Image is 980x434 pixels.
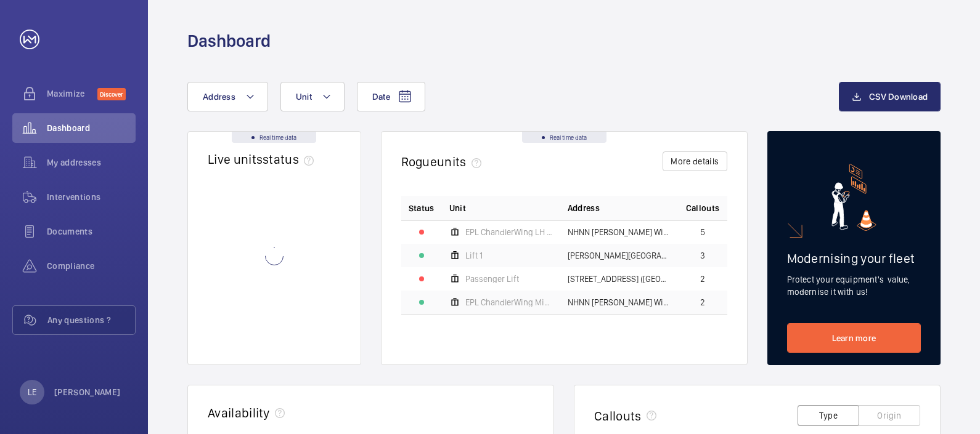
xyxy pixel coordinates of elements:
span: Address [568,202,600,214]
span: CSV Download [869,92,928,102]
span: Any questions ? [47,314,135,326]
span: Callouts [686,202,720,214]
span: EPL ChandlerWing Mid 19 [465,298,553,307]
h2: Callouts [594,408,642,424]
h2: Rogue [401,154,486,169]
span: 2 [700,275,705,283]
span: 5 [700,228,705,236]
span: status [263,151,319,167]
span: Maximize [47,87,97,100]
span: units [437,154,486,169]
h2: Live units [208,151,319,167]
span: [PERSON_NAME][GEOGRAPHIC_DATA] - [GEOGRAPHIC_DATA], [STREET_ADDRESS][PERSON_NAME], [568,251,671,260]
a: Learn more [787,323,921,353]
span: Passenger Lift [465,275,519,283]
div: Real time data [232,132,316,143]
span: Dashboard [47,122,136,134]
button: Unit [280,82,345,111]
span: [STREET_ADDRESS] ([GEOGRAPHIC_DATA]) [STREET_ADDRESS], [568,275,671,283]
button: CSV Download [839,82,941,111]
span: Unit [296,92,312,102]
button: Address [187,82,268,111]
p: LE [28,386,36,398]
span: Discover [97,88,126,100]
p: [PERSON_NAME] [54,386,121,398]
button: Type [798,405,859,426]
span: Interventions [47,191,136,203]
span: NHNN [PERSON_NAME] Wing - [GEOGRAPHIC_DATA][PERSON_NAME], [STREET_ADDRESS], [568,298,671,307]
span: 2 [700,298,705,307]
h2: Modernising your fleet [787,251,921,266]
span: Documents [47,225,136,238]
p: Status [409,202,435,214]
button: Date [357,82,425,111]
img: marketing-card.svg [831,164,876,231]
span: Date [372,92,390,102]
div: Real time data [522,132,606,143]
span: Unit [449,202,466,214]
h2: Availability [208,405,270,420]
span: 3 [700,251,705,260]
p: Protect your equipment's value, modernise it with us! [787,273,921,298]
button: More details [663,151,727,171]
button: Origin [859,405,920,426]
span: Address [203,92,235,102]
h1: Dashboard [187,30,271,52]
span: Lift 1 [465,251,483,260]
span: Compliance [47,260,136,272]
span: EPL ChandlerWing LH 20 [465,228,553,236]
span: NHNN [PERSON_NAME] Wing - [GEOGRAPHIC_DATA][PERSON_NAME], [STREET_ADDRESS], [568,228,671,236]
span: My addresses [47,156,136,169]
